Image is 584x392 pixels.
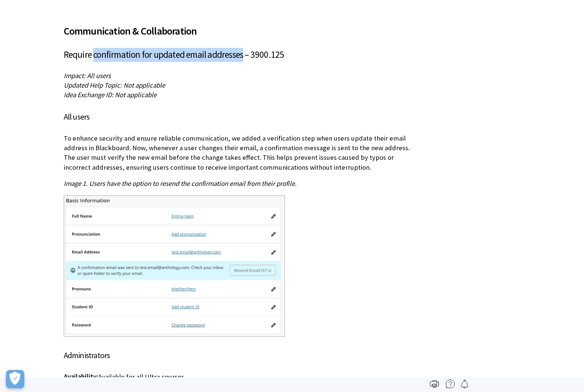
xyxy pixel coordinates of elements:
img: The Basic Information section of the Profile page, featuring a message beneath the email address ... [64,195,285,337]
button: Open Preferences [6,370,24,388]
p: To enhance security and ensure reliable communication, we added a verification step when users up... [64,134,412,172]
span: Image 1. Users have the option to resend the confirmation email from their profile. [64,179,297,188]
img: More help [446,379,455,388]
h4: Administrators [64,349,412,361]
img: Follow this page [460,379,469,388]
h3: Require confirmation for updated email addresses – 3900.125 [64,48,412,62]
span: Availability: [64,372,98,381]
span: Impact: All users [64,71,111,80]
h4: All users [64,111,412,123]
p: Available for all Ultra courses. [64,372,412,382]
h2: Communication & Collaboration [64,14,412,39]
span: Idea Exchange ID: Not applicable [64,91,157,99]
span: Updated Help Topic: Not applicable [64,81,165,89]
img: Print [430,379,439,388]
